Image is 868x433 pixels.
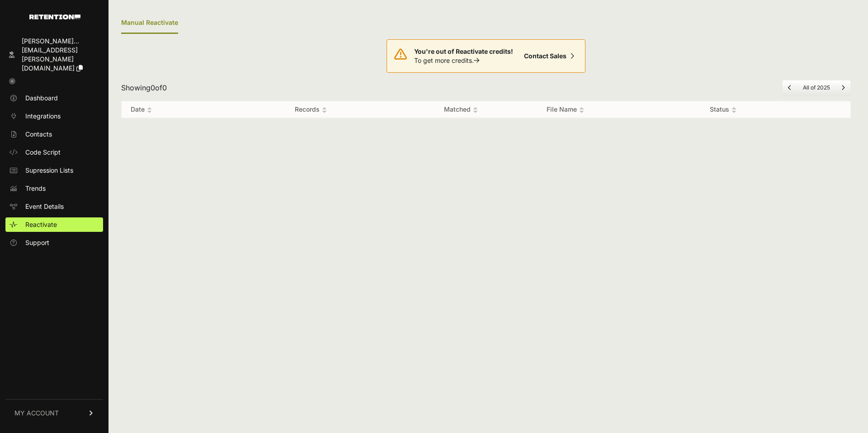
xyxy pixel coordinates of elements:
[5,199,103,214] a: Event Details
[25,166,73,175] span: Supression Lists
[14,409,59,418] span: MY ACCOUNT
[731,107,736,113] img: no_sort-eaf950dc5ab64cae54d48a5578032e96f70b2ecb7d747501f34c8f2db400fb66.gif
[473,107,478,113] img: no_sort-eaf950dc5ab64cae54d48a5578032e96f70b2ecb7d747501f34c8f2db400fb66.gif
[5,91,103,105] a: Dashboard
[788,84,792,91] a: Previous
[538,101,701,118] th: File Name
[22,46,78,72] span: [EMAIL_ADDRESS][PERSON_NAME][DOMAIN_NAME]
[414,47,513,55] strong: You're out of Reactivate credits!
[5,217,103,232] a: Reactivate
[25,112,61,121] span: Integrations
[237,101,385,118] th: Records
[782,80,851,95] nav: Page navigation
[5,145,103,160] a: Code Script
[5,109,103,123] a: Integrations
[520,47,578,65] a: Contact Sales
[147,107,152,113] img: no_sort-eaf950dc5ab64cae54d48a5578032e96f70b2ecb7d747501f34c8f2db400fb66.gif
[162,83,167,92] span: 0
[25,130,52,139] span: Contacts
[25,202,64,211] span: Event Details
[25,148,61,157] span: Code Script
[841,84,845,91] a: Next
[5,34,103,75] a: [PERSON_NAME]... [EMAIL_ADDRESS][PERSON_NAME][DOMAIN_NAME]
[5,399,103,427] a: MY ACCOUNT
[122,101,237,118] th: Date
[22,37,99,46] div: [PERSON_NAME]...
[701,101,832,118] th: Status
[322,107,327,113] img: no_sort-eaf950dc5ab64cae54d48a5578032e96f70b2ecb7d747501f34c8f2db400fb66.gif
[25,94,58,103] span: Dashboard
[5,181,103,196] a: Trends
[5,235,103,250] a: Support
[151,83,155,92] span: 0
[121,82,167,93] div: Showing of
[797,84,835,91] li: All of 2025
[414,56,513,65] p: To get more credits.
[121,13,178,34] div: Manual Reactivate
[385,101,538,118] th: Matched
[25,220,57,229] span: Reactivate
[5,163,103,178] a: Supression Lists
[29,14,80,19] img: Retention.com
[579,107,584,113] img: no_sort-eaf950dc5ab64cae54d48a5578032e96f70b2ecb7d747501f34c8f2db400fb66.gif
[25,184,46,193] span: Trends
[5,127,103,141] a: Contacts
[25,238,49,247] span: Support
